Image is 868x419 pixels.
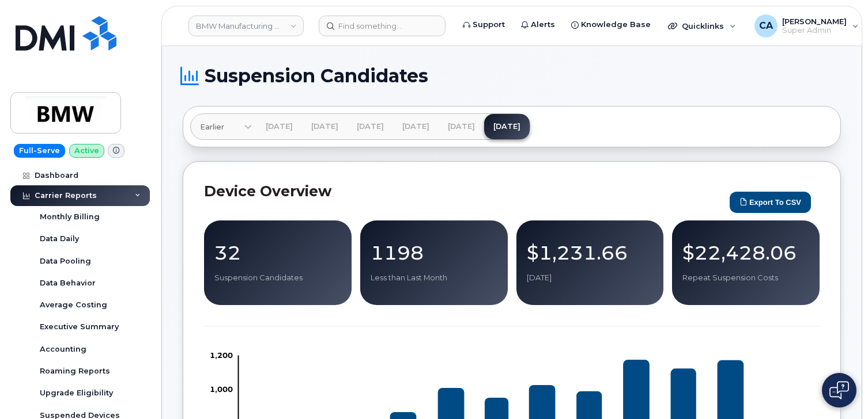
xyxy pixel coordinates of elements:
span: Earlier [200,121,224,132]
tspan: 1,000 [210,384,233,394]
p: $1,231.66 [527,242,654,263]
a: Earlier [191,114,252,139]
a: [DATE] [439,114,484,139]
p: $22,428.06 [682,242,809,263]
button: Export to CSV [730,192,811,213]
a: [DATE] [393,114,439,139]
a: [DATE] [256,114,302,139]
h2: Device Overview [204,182,724,200]
a: [DATE] [484,114,530,139]
img: Open chat [829,381,849,399]
span: Suspension Candidates [205,67,428,85]
p: 1198 [371,242,497,263]
p: [DATE] [527,273,654,283]
a: [DATE] [348,114,393,139]
p: Less than Last Month [371,273,497,283]
p: 32 [214,242,341,263]
p: Repeat Suspension Costs [682,273,809,283]
a: [DATE] [302,114,348,139]
p: Suspension Candidates [214,273,341,283]
tspan: 1,200 [210,351,233,360]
